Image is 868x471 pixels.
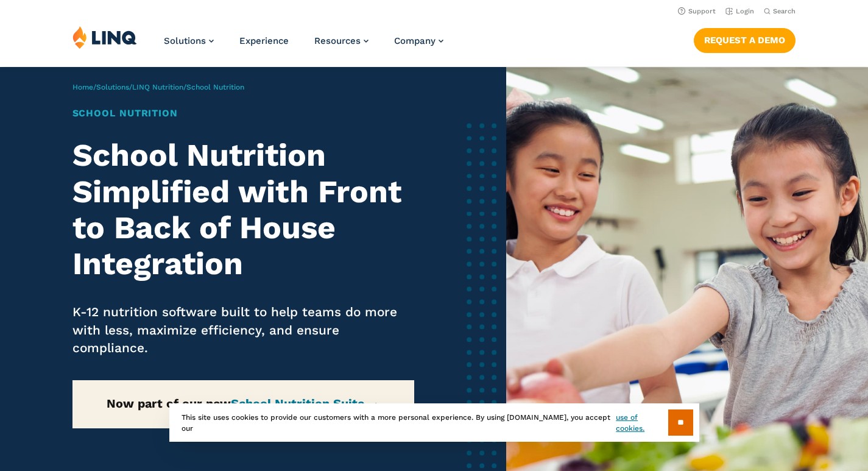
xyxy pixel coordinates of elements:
[72,83,244,91] span: / / /
[694,28,796,52] a: Request a Demo
[72,106,414,121] h1: School Nutrition
[773,7,796,15] span: Search
[164,35,214,46] a: Solutions
[394,35,443,46] a: Company
[231,397,380,411] a: School Nutrition Suite →
[694,26,796,52] nav: Button Navigation
[725,7,754,15] a: Login
[96,83,129,91] a: Solutions
[678,7,716,15] a: Support
[394,35,436,46] span: Company
[314,35,369,46] a: Resources
[72,137,414,282] h2: School Nutrition Simplified with Front to Back of House Integration
[164,35,206,46] span: Solutions
[169,403,699,442] div: This site uses cookies to provide our customers with a more personal experience. By using [DOMAIN...
[72,26,137,49] img: LINQ | K‑12 Software
[616,412,668,434] a: use of cookies.
[164,26,443,66] nav: Primary Navigation
[186,83,244,91] span: School Nutrition
[132,83,183,91] a: LINQ Nutrition
[72,303,414,358] p: K-12 nutrition software built to help teams do more with less, maximize efficiency, and ensure co...
[72,83,93,91] a: Home
[764,7,796,16] button: Open Search Bar
[239,35,289,46] a: Experience
[107,397,380,411] strong: Now part of our new
[314,35,361,46] span: Resources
